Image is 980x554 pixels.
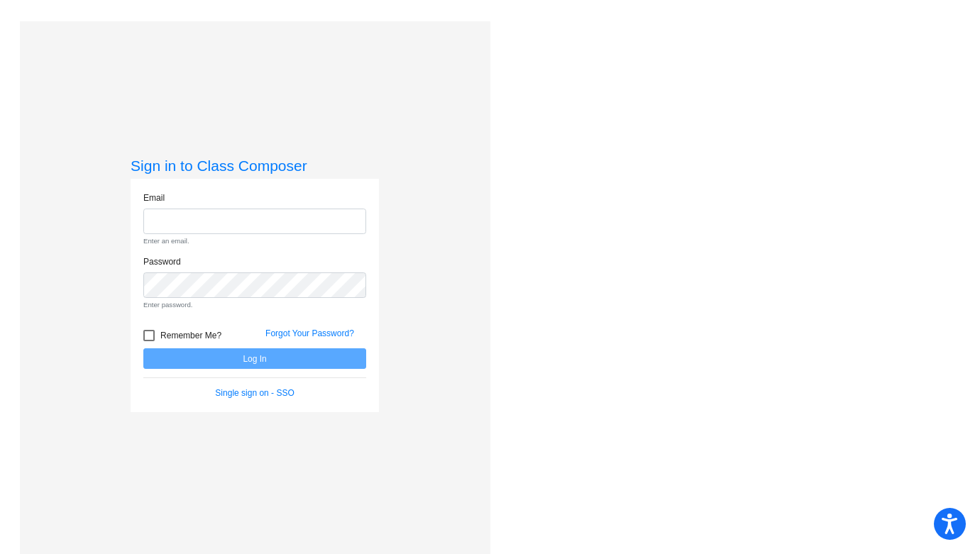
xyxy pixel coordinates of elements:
span: Remember Me? [160,327,221,344]
button: Log In [143,348,366,369]
label: Email [143,192,165,204]
label: Password [143,255,181,268]
small: Enter password. [143,300,366,310]
h3: Sign in to Class Composer [131,157,379,174]
small: Enter an email. [143,236,366,246]
a: Forgot Your Password? [265,328,354,338]
a: Single sign on - SSO [215,388,294,398]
